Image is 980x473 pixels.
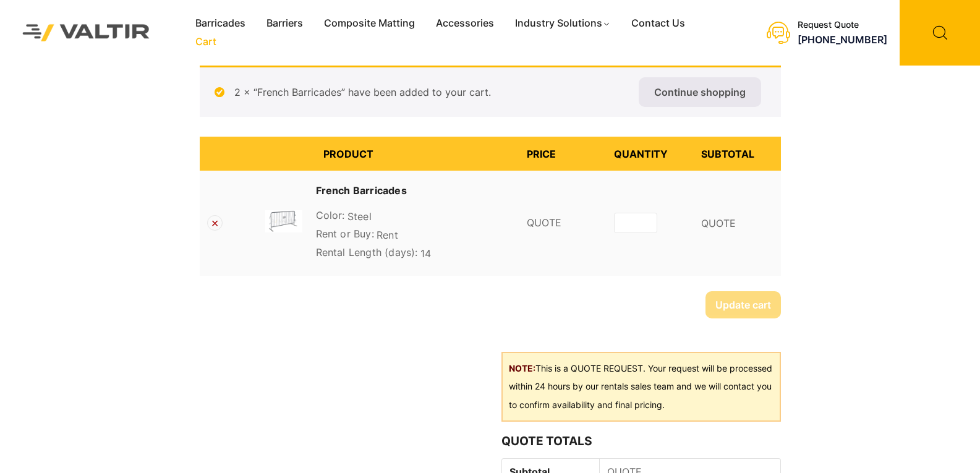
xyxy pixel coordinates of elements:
[316,226,374,241] dt: Rent or Buy:
[694,137,781,171] th: Subtotal
[705,291,781,318] button: Update cart
[313,14,425,33] a: Composite Matting
[505,14,621,33] a: Industry Solutions
[798,33,887,46] a: [PHONE_NUMBER]
[425,14,505,33] a: Accessories
[207,215,223,231] a: Remove French Barricades from cart
[694,171,781,276] td: QUOTE
[798,20,887,30] div: Request Quote
[256,14,313,33] a: Barriers
[519,171,607,276] td: QUOTE
[621,14,696,33] a: Contact Us
[316,245,418,260] dt: Rental Length (days):
[519,137,607,171] th: Price
[639,77,761,107] a: Continue shopping
[316,183,407,198] a: French Barricades
[501,434,780,448] h2: Quote Totals
[509,363,535,373] b: NOTE:
[185,33,227,51] a: Cart
[9,11,163,55] img: Valtir Rentals
[614,213,657,233] input: Product quantity
[316,137,519,171] th: Product
[316,226,512,245] p: Rent
[200,66,781,117] div: 2 × “French Barricades” have been added to your cart.
[316,208,512,226] p: Steel
[185,14,256,33] a: Barricades
[607,137,694,171] th: Quantity
[501,352,780,422] div: This is a QUOTE REQUEST. Your request will be processed within 24 hours by our rentals sales team...
[316,208,345,223] dt: Color:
